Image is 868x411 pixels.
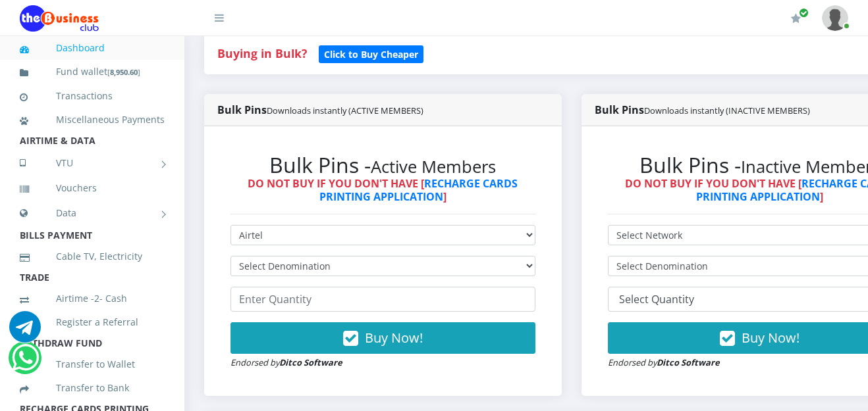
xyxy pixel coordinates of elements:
h2: Bulk Pins - [231,153,535,178]
button: Buy Now! [231,322,535,354]
a: Airtime -2- Cash [20,283,165,314]
small: Active Members [371,155,496,178]
a: Vouchers [20,173,165,203]
a: Chat for support [9,321,41,343]
img: Logo [20,5,99,32]
span: Buy Now! [742,329,800,347]
a: Transactions [20,81,165,111]
a: Data [20,197,165,230]
strong: Bulk Pins [595,103,810,117]
img: User [822,5,848,31]
small: Downloads instantly (INACTIVE MEMBERS) [644,105,810,116]
a: Transfer to Bank [20,373,165,403]
strong: DO NOT BUY IF YOU DON'T HAVE [ ] [248,176,518,203]
b: Click to Buy Cheaper [324,48,418,60]
a: VTU [20,147,165,180]
strong: Buying in Bulk? [217,45,307,61]
span: Buy Now! [365,329,423,347]
a: Cable TV, Electricity [20,241,165,272]
a: Chat for support [12,352,39,374]
a: Fund wallet[8,950.60] [20,57,165,87]
a: Register a Referral [20,307,165,337]
small: Downloads instantly (ACTIVE MEMBERS) [267,105,423,116]
b: 8,950.60 [110,67,138,77]
i: Renew/Upgrade Subscription [791,13,801,24]
strong: Ditco Software [657,356,720,368]
a: Click to Buy Cheaper [319,45,423,61]
a: Dashboard [20,33,165,63]
strong: Bulk Pins [217,103,423,117]
span: Renew/Upgrade Subscription [799,8,809,18]
a: Transfer to Wallet [20,349,165,379]
a: Miscellaneous Payments [20,105,165,135]
small: [ ] [107,67,140,77]
strong: Ditco Software [279,356,342,368]
small: Endorsed by [231,356,342,368]
input: Enter Quantity [231,287,535,312]
a: RECHARGE CARDS PRINTING APPLICATION [319,176,518,203]
small: Endorsed by [608,356,720,368]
